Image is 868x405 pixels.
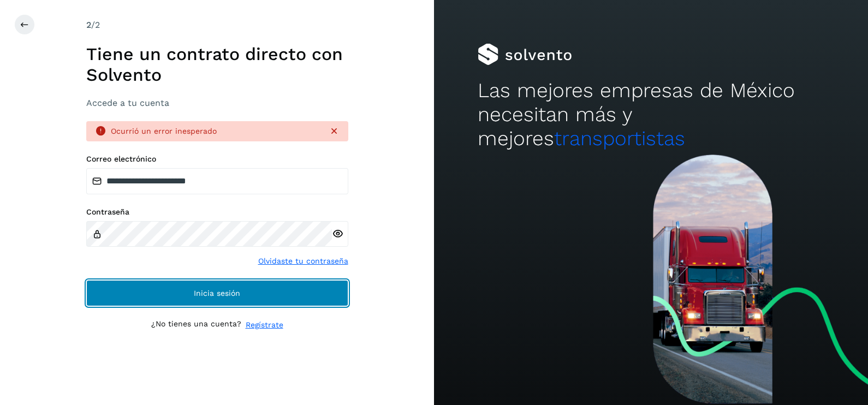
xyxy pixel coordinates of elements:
iframe: reCAPTCHA [134,344,300,386]
h2: Las mejores empresas de México necesitan más y mejores [478,79,825,151]
h1: Tiene un contrato directo con Solvento [86,44,348,86]
div: Ocurrió un error inesperado [111,126,320,137]
h3: Accede a tu cuenta [86,98,348,108]
a: Regístrate [246,319,283,331]
button: Inicia sesión [86,280,348,306]
label: Contraseña [86,207,348,217]
p: ¿No tienes una cuenta? [151,319,241,331]
span: Inicia sesión [194,289,240,297]
a: Olvidaste tu contraseña [258,255,348,267]
label: Correo electrónico [86,154,348,164]
span: transportistas [554,127,685,150]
